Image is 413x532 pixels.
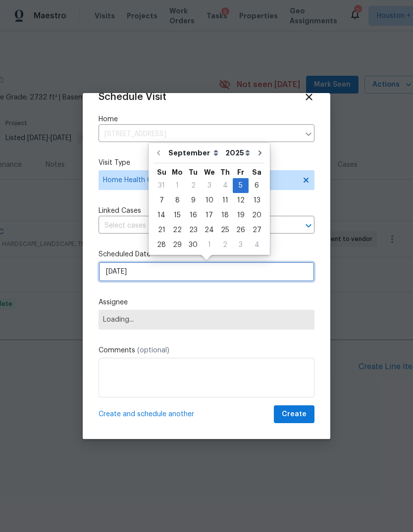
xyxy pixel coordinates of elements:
label: Visit Type [99,158,314,168]
div: 19 [233,208,249,222]
span: Loading... [103,316,310,324]
select: Month [166,145,223,160]
span: (optional) [137,347,169,354]
div: Sat Sep 06 2025 [249,178,265,193]
button: Open [302,219,315,233]
abbr: Tuesday [189,169,198,176]
div: Mon Sep 15 2025 [169,208,185,223]
abbr: Sunday [157,169,166,176]
div: 25 [217,223,233,237]
div: Tue Sep 23 2025 [185,223,201,238]
div: 1 [201,238,217,252]
div: 4 [249,238,265,252]
div: Fri Sep 12 2025 [233,193,249,208]
div: 14 [154,208,169,222]
div: Mon Sep 29 2025 [169,238,185,252]
input: Enter in an address [99,127,300,142]
button: Create [274,405,314,424]
span: Create [282,408,307,421]
div: Sat Sep 27 2025 [249,223,265,238]
div: 12 [233,193,249,207]
button: Go to next month [253,143,267,163]
div: 3 [233,238,249,252]
div: Fri Sep 19 2025 [233,208,249,223]
div: 27 [249,223,265,237]
label: Home [99,114,314,124]
div: 21 [154,223,169,237]
span: Close [304,92,314,102]
div: 10 [201,193,217,207]
span: Linked Cases [99,206,141,216]
div: 6 [249,179,265,193]
div: Fri Oct 03 2025 [233,238,249,252]
label: Assignee [99,297,314,307]
div: Sat Sep 20 2025 [249,208,265,223]
abbr: Thursday [220,169,230,176]
div: Fri Sep 05 2025 [233,178,249,193]
select: Year [223,145,253,160]
div: Thu Sep 25 2025 [217,223,233,238]
div: Thu Sep 04 2025 [217,178,233,193]
abbr: Saturday [252,169,261,176]
div: 22 [169,223,185,237]
div: 31 [154,179,169,193]
div: 28 [154,238,169,252]
div: Tue Sep 16 2025 [185,208,201,223]
div: Wed Sep 17 2025 [201,208,217,223]
div: 30 [185,238,201,252]
div: Mon Sep 01 2025 [169,178,185,193]
abbr: Wednesday [204,169,215,176]
button: Go to previous month [151,143,166,163]
div: 23 [185,223,201,237]
span: Home Health Checkup [103,175,296,185]
div: 4 [217,179,233,193]
div: Fri Sep 26 2025 [233,223,249,238]
span: Create and schedule another [99,409,194,419]
div: 1 [169,179,185,193]
div: Wed Sep 03 2025 [201,178,217,193]
input: M/D/YYYY [99,262,314,282]
div: Thu Sep 11 2025 [217,193,233,208]
div: 11 [217,193,233,207]
div: 24 [201,223,217,237]
div: Sun Sep 14 2025 [154,208,169,223]
label: Scheduled Date [99,249,314,259]
input: Select cases [99,218,287,234]
label: Comments [99,345,314,355]
div: 7 [154,193,169,207]
div: 15 [169,208,185,222]
div: Mon Sep 22 2025 [169,223,185,238]
div: Sun Aug 31 2025 [154,178,169,193]
div: Wed Sep 24 2025 [201,223,217,238]
div: Sun Sep 21 2025 [154,223,169,238]
div: 17 [201,208,217,222]
div: Tue Sep 09 2025 [185,193,201,208]
div: Sun Sep 07 2025 [154,193,169,208]
div: 13 [249,193,265,207]
div: Tue Sep 02 2025 [185,178,201,193]
div: 3 [201,179,217,193]
div: 8 [169,193,185,207]
div: Thu Oct 02 2025 [217,238,233,252]
div: Mon Sep 08 2025 [169,193,185,208]
div: Sun Sep 28 2025 [154,238,169,252]
div: Wed Sep 10 2025 [201,193,217,208]
div: Thu Sep 18 2025 [217,208,233,223]
div: Sat Oct 04 2025 [249,238,265,252]
div: 26 [233,223,249,237]
div: 5 [233,179,249,193]
span: Schedule Visit [99,92,166,102]
abbr: Friday [237,169,244,176]
div: 2 [217,238,233,252]
abbr: Monday [172,169,183,176]
div: Tue Sep 30 2025 [185,238,201,252]
div: 18 [217,208,233,222]
div: 2 [185,179,201,193]
div: Sat Sep 13 2025 [249,193,265,208]
div: 9 [185,193,201,207]
div: Wed Oct 01 2025 [201,238,217,252]
div: 29 [169,238,185,252]
div: 20 [249,208,265,222]
div: 16 [185,208,201,222]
